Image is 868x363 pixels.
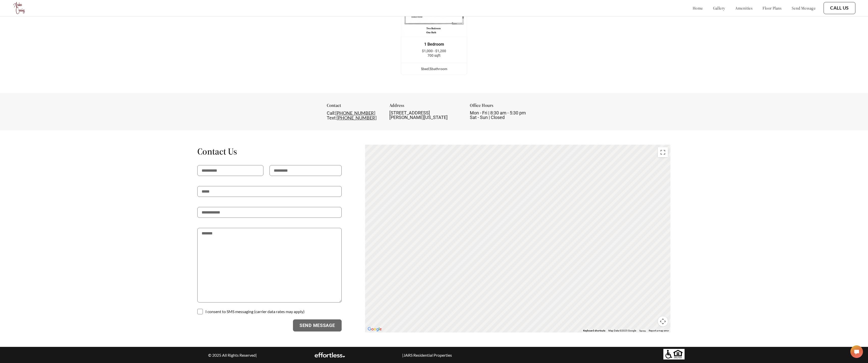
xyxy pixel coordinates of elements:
a: floor plans [763,6,782,11]
div: 1 Bedroom [409,42,459,47]
img: EA Logo [315,352,345,357]
div: Address [389,103,461,111]
p: © 2025 All Rights Reserved | [184,353,281,357]
h1: Contact Us [197,146,342,157]
a: [PHONE_NUMBER] [337,115,376,120]
button: Call Us [824,2,855,14]
img: Google [366,326,383,332]
a: gallery [713,6,725,11]
div: Mon - Fri | 8:30 am - 5:30 pm [470,111,541,120]
img: Equal housing logo [663,349,685,359]
a: [PHONE_NUMBER] [335,110,375,116]
span: 700 sqft [427,53,441,57]
span: Text: [327,115,337,120]
button: Map camera controls [658,316,668,326]
p: | JARS Residential Properties [378,353,476,357]
a: home [693,6,703,11]
button: Toggle fullscreen view [658,147,668,157]
img: logo.png [13,1,26,15]
a: amenities [735,6,753,11]
a: Terms (opens in new tab) [639,329,646,332]
a: Report a map error [649,329,669,332]
span: Map Data ©2025 Google [608,329,636,332]
div: Contact [327,103,381,111]
a: Open this area in Google Maps (opens a new window) [366,326,383,332]
a: Call Us [830,5,849,11]
span: Call: [327,110,335,116]
span: $1,000 - $1,200 [422,49,446,53]
button: Send Message [293,319,342,331]
div: [STREET_ADDRESS][PERSON_NAME][US_STATE] [389,111,461,120]
div: bed | bathroom [401,66,467,72]
div: Office Hours [470,103,541,111]
span: Sat - Sun | Closed [470,115,505,120]
span: 1 [430,67,432,71]
span: 1 [421,67,423,71]
button: Keyboard shortcuts [583,329,605,332]
a: send message [792,6,816,11]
